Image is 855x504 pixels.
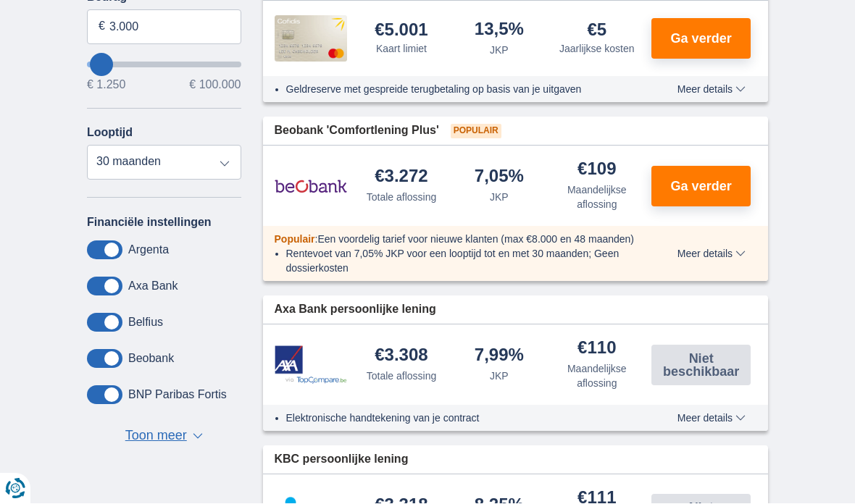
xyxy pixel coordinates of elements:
[275,123,439,140] span: Beobank 'Comfortlening Plus'
[375,168,427,188] div: €3.272
[275,302,436,319] span: Axa Bank persoonlijke lening
[99,19,105,35] span: €
[128,244,169,257] label: Argenta
[128,316,163,329] label: Belfius
[651,345,751,386] button: Niet beschikbaar
[677,249,746,259] span: Meer details
[367,369,437,384] div: Totale aflossing
[667,248,756,260] button: Meer details
[87,62,241,68] input: wantToBorrow
[367,190,437,205] div: Totale aflossing
[677,413,746,424] span: Meer details
[475,21,524,41] div: 13,5%
[559,42,635,56] div: Jaarlijkse kosten
[490,369,509,384] div: JKP
[317,234,634,245] span: Een voordelig tarief voor nieuwe klanten (max €8.000 en 48 maanden)
[275,452,409,469] span: KBC persoonlijke lening
[275,234,315,245] span: Populair
[451,125,501,139] span: Populair
[125,427,187,446] span: Toon meer
[87,217,212,230] label: Financiële instellingen
[189,80,241,91] span: € 100.000
[587,22,606,39] div: €5
[667,413,756,424] button: Meer details
[286,83,646,97] li: Geldreserve met gespreide terugbetaling op basis van je uitgaven
[87,80,125,91] span: € 1.250
[671,33,732,46] span: Ga verder
[475,168,524,188] div: 7,05%
[286,247,646,276] li: Rentevoet van 7,05% JKP voor een looptijd tot en met 30 maanden; Geen dossierkosten
[651,19,751,59] button: Ga verder
[263,232,658,247] div: :
[651,167,751,207] button: Ga verder
[490,43,509,58] div: JKP
[275,16,347,62] img: product.pl.alt Cofidis CC
[286,411,646,426] li: Elektronische handtekening van je contract
[577,161,616,180] div: €109
[554,362,640,391] div: Maandelijkse aflossing
[677,85,746,95] span: Meer details
[121,427,207,447] button: Toon meer ▼
[375,347,427,366] div: €3.308
[87,127,133,140] label: Looptijd
[128,280,178,293] label: Axa Bank
[376,42,427,56] div: Kaart limiet
[275,346,347,385] img: product.pl.alt Axa Bank
[671,180,732,193] span: Ga verder
[275,169,347,205] img: product.pl.alt Beobank
[554,183,640,212] div: Maandelijkse aflossing
[128,353,174,366] label: Beobank
[193,434,203,440] span: ▼
[475,347,524,366] div: 7,99%
[656,353,746,379] span: Niet beschikbaar
[577,340,616,359] div: €110
[490,190,509,205] div: JKP
[667,84,756,96] button: Meer details
[375,22,427,39] div: €5.001
[128,389,227,402] label: BNP Paribas Fortis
